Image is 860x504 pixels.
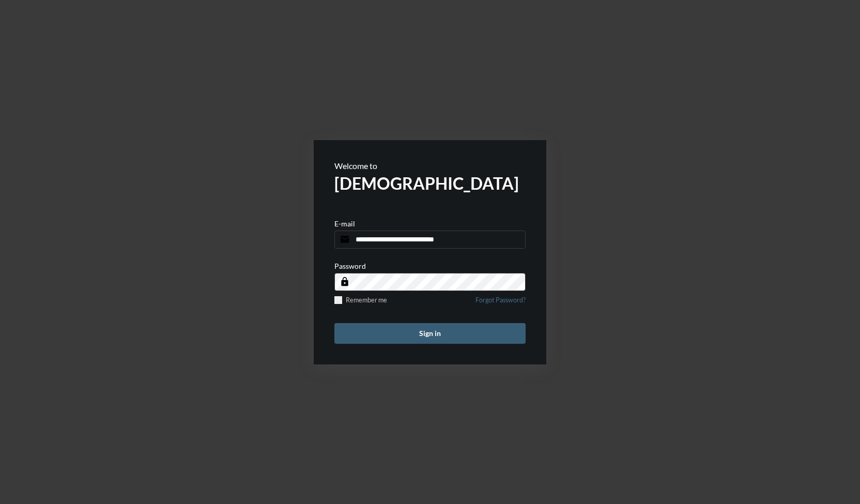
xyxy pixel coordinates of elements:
[334,161,526,171] p: Welcome to
[475,296,526,310] a: Forgot Password?
[334,262,366,270] p: Password
[334,296,387,304] label: Remember me
[334,173,526,193] h2: [DEMOGRAPHIC_DATA]
[334,219,355,228] p: E-mail
[334,323,526,344] button: Sign in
